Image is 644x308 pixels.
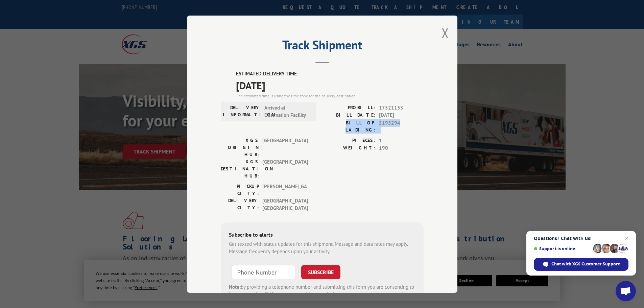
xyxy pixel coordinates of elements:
[229,283,415,306] div: by providing a telephone number and submitting this form you are consenting to be contacted by SM...
[322,119,376,133] label: BILL OF LADING:
[322,137,376,144] label: PIECES:
[301,265,340,279] button: SUBSCRIBE
[264,104,310,119] span: Arrived at Destination Facility
[262,183,308,197] span: [PERSON_NAME] , GA
[551,261,620,267] span: Chat with XGS Customer Support
[379,144,424,152] span: 190
[262,137,308,158] span: [GEOGRAPHIC_DATA]
[221,137,259,158] label: XGS ORIGIN HUB:
[223,104,261,119] label: DELIVERY INFORMATION:
[379,137,424,144] span: 1
[379,119,424,133] span: 5195294
[221,158,259,179] label: XGS DESTINATION HUB:
[236,93,424,99] div: The estimated time is using the time zone for the delivery destination.
[232,265,296,279] input: Phone Number
[379,112,424,119] span: [DATE]
[534,236,628,241] span: Questions? Chat with us!
[379,104,424,112] span: 17521153
[616,281,636,301] div: Open chat
[262,158,308,179] span: [GEOGRAPHIC_DATA]
[221,197,259,212] label: DELIVERY CITY:
[221,183,259,197] label: PICKUP CITY:
[534,258,628,271] div: Chat with XGS Customer Support
[623,234,631,242] span: Close chat
[229,283,241,290] strong: Note:
[322,104,376,112] label: PROBILL:
[236,70,424,78] label: ESTIMATED DELIVERY TIME:
[442,24,449,42] button: Close modal
[534,246,591,251] span: Support is online
[229,230,415,240] div: Subscribe to alerts
[221,40,424,53] h2: Track Shipment
[262,197,308,212] span: [GEOGRAPHIC_DATA] , [GEOGRAPHIC_DATA]
[236,77,424,93] span: [DATE]
[322,112,376,119] label: BILL DATE:
[322,144,376,152] label: WEIGHT:
[229,240,415,255] div: Get texted with status updates for this shipment. Message and data rates may apply. Message frequ...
